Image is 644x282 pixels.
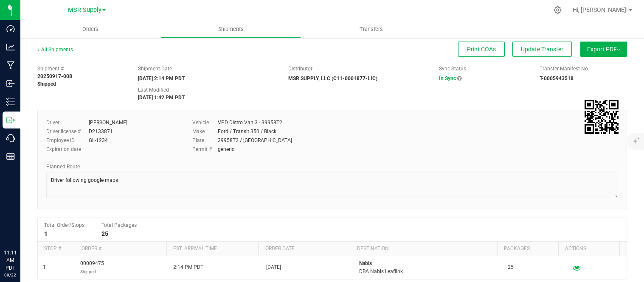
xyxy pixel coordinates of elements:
iframe: Resource center unread badge [25,213,35,223]
label: Plate [192,137,218,144]
p: 11:11 AM PDT [4,249,17,272]
div: D2133871 [89,128,113,135]
strong: Shipped [37,81,56,87]
span: Print COAs [467,46,496,53]
button: Update Transfer [512,42,572,57]
th: Stop # [38,242,75,256]
strong: [DATE] 2:14 PM PDT [138,75,185,81]
label: Permit # [192,145,218,153]
inline-svg: Inbound [6,79,15,88]
p: Nabis [359,260,498,268]
inline-svg: Outbound [6,116,15,124]
th: Order date [258,242,350,256]
p: DBA Nabis Leaflink [359,268,498,276]
inline-svg: Call Center [6,134,15,142]
a: Shipments [161,20,301,38]
p: 09/22 [4,272,17,278]
a: Orders [20,20,161,38]
span: MSR Supply [68,6,101,14]
th: Packages [497,242,558,256]
th: Est. arrival time [166,242,258,256]
button: Print COAs [458,42,505,57]
label: Sync Status [439,65,466,73]
label: Driver license # [46,128,89,135]
label: Shipment Date [138,65,172,73]
span: Transfers [348,25,394,33]
div: Ford / Transit 350 / Black [218,128,276,135]
inline-svg: Inventory [6,98,15,106]
label: Vehicle [192,119,218,126]
span: 1 [43,263,46,271]
img: Scan me! [585,100,619,134]
th: Destination [350,242,497,256]
span: Export PDF [587,46,620,53]
qrcode: 20250917-008 [585,100,619,134]
a: Transfers [301,20,442,38]
div: generic [218,145,234,153]
span: 2:14 PM PDT [173,263,203,271]
span: Planned Route [46,164,80,170]
p: Shipped [80,268,104,276]
label: Distributor [288,65,312,73]
label: Expiration date [46,145,89,153]
span: In Sync [439,75,456,81]
div: [PERSON_NAME] [89,119,127,126]
inline-svg: Manufacturing [6,61,15,70]
label: Make [192,128,218,135]
span: Total Packages [101,222,137,228]
th: Order # [75,242,166,256]
label: Employee ID [46,137,89,144]
span: Total Order/Stops [44,222,84,228]
span: 00009475 [80,260,104,276]
span: 25 [508,263,514,271]
inline-svg: Dashboard [6,25,15,33]
div: GL-1234 [89,137,108,144]
th: Actions [558,242,619,256]
div: VPD Distro Van 3 - 39958T2 [218,119,282,126]
span: [DATE] [266,263,281,271]
inline-svg: Reports [6,152,15,161]
strong: 25 [101,230,108,237]
label: Transfer Manifest No. [540,65,589,73]
a: All Shipments [37,47,73,53]
strong: 1 [44,230,48,237]
div: 39958T2 / [GEOGRAPHIC_DATA] [218,137,292,144]
iframe: Resource center [8,214,34,240]
label: Last Modified [138,86,169,94]
button: Export PDF [580,42,627,57]
span: Hi, [PERSON_NAME]! [573,6,628,13]
label: Driver [46,119,89,126]
div: Manage settings [552,6,563,14]
span: Orders [71,25,110,33]
strong: MSR SUPPLY, LLC (C11-0001877-LIC) [288,75,377,81]
span: Shipments [207,25,255,33]
span: Update Transfer [521,46,563,53]
strong: T-0005943518 [540,75,574,81]
span: Shipment # [37,65,125,73]
strong: 20250917-008 [37,73,72,79]
inline-svg: Analytics [6,43,15,51]
strong: [DATE] 1:42 PM PDT [138,95,185,101]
